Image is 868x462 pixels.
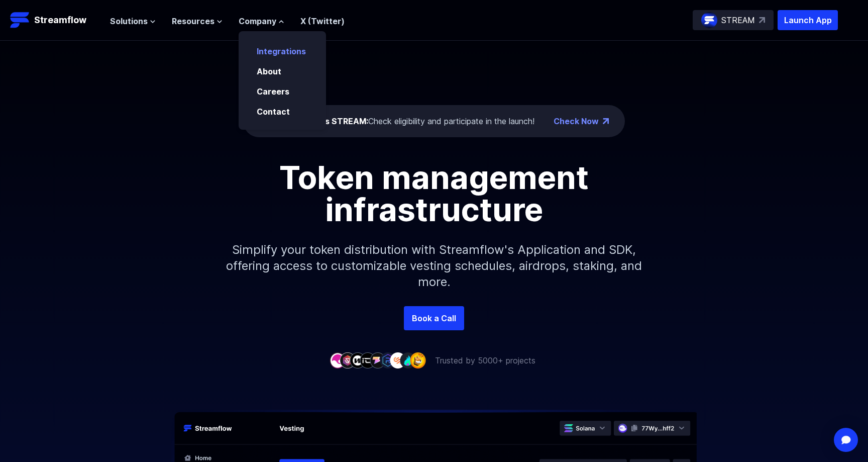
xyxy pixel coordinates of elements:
img: top-right-arrow.svg [759,17,765,23]
a: Book a Call [404,306,464,330]
img: company-8 [400,352,416,368]
img: company-1 [330,352,346,368]
img: streamflow-logo-circle.png [701,12,717,28]
img: company-4 [360,352,376,368]
a: Check Now [554,115,599,127]
p: Streamflow [34,13,86,27]
img: company-9 [410,352,426,368]
img: company-7 [390,352,406,368]
img: company-2 [340,352,356,368]
p: Trusted by 5000+ projects [435,354,535,366]
a: Integrations [257,46,306,56]
img: Streamflow Logo [10,10,30,30]
span: Company [239,15,276,27]
button: Launch App [778,10,838,30]
p: Simplify your token distribution with Streamflow's Application and SDK, offering access to custom... [218,226,650,306]
a: Careers [257,86,289,97]
span: Solutions [110,15,148,27]
p: STREAM [721,14,755,26]
h1: Token management infrastructure [208,161,660,226]
img: company-3 [350,352,366,368]
button: Resources [172,15,223,27]
div: Open Intercom Messenger [834,428,858,452]
a: Contact [257,107,290,117]
button: Solutions [110,15,156,27]
img: company-6 [380,352,396,368]
a: X (Twitter) [300,16,345,26]
a: STREAM [693,10,774,30]
img: top-right-arrow.png [603,118,609,124]
img: company-5 [370,352,386,368]
span: Resources [172,15,214,27]
a: Streamflow [10,10,100,30]
a: About [257,66,281,76]
div: Check eligibility and participate in the launch! [279,115,534,127]
button: Company [239,15,284,27]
